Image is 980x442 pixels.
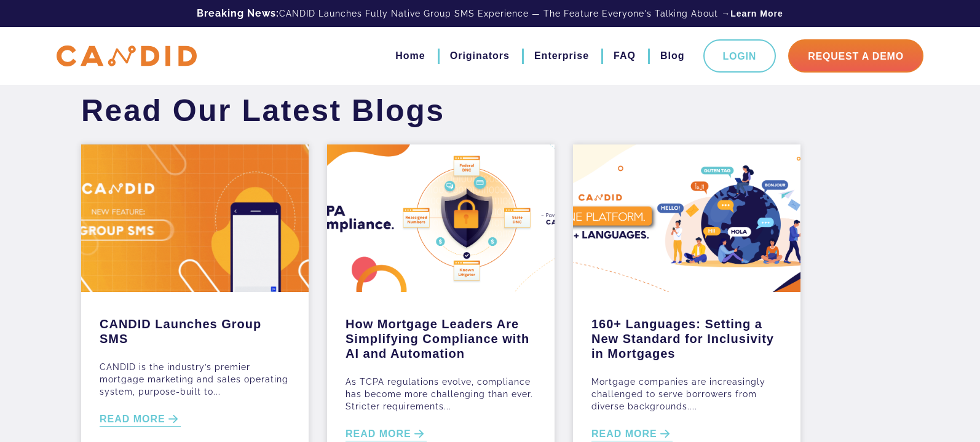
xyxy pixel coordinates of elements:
a: READ MORE [100,412,181,427]
a: How Mortgage Leaders Are Simplifying Compliance with AI and Automation [346,310,536,361]
a: FAQ [614,45,636,66]
a: Originators [450,45,510,66]
p: Mortgage companies are increasingly challenged to serve borrowers from diverse backgrounds.... [591,376,782,412]
a: 160+ Languages: Setting a New Standard for Inclusivity in Mortgages [591,310,782,361]
a: Request A Demo [788,39,923,73]
a: READ MORE [591,427,673,441]
h1: Read Our Latest Blogs [72,92,454,129]
a: Login [703,39,776,73]
a: Learn More [730,7,783,20]
p: As TCPA regulations evolve, compliance has become more challenging than ever. Stricter requiremen... [346,376,536,412]
a: Blog [660,45,685,66]
a: Enterprise [534,45,589,66]
p: CANDID is the industry’s premier mortgage marketing and sales operating system, purpose-built to... [100,361,290,398]
a: Home [395,45,425,66]
img: CANDID APP [57,45,197,67]
a: CANDID Launches Group SMS [100,310,290,346]
b: Breaking News: [197,7,279,19]
a: READ MORE [346,427,427,441]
